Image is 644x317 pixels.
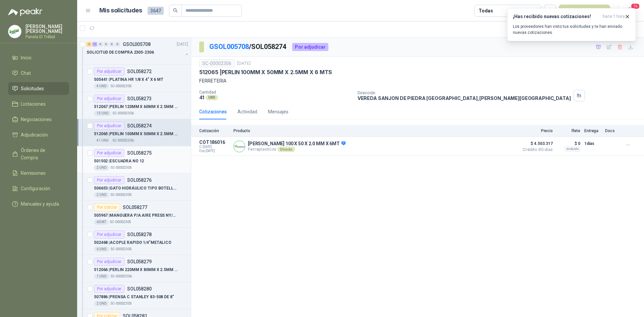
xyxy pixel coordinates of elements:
a: Configuración [8,182,69,195]
button: 16 [624,5,636,17]
p: 505441 | PLATINA HR 1/8 X 4" X 6 MT [94,76,163,83]
div: 0 [104,42,109,47]
span: C: [DATE] [199,145,229,149]
p: VEREDA SANJON DE PIEDRA [GEOGRAPHIC_DATA] , [PERSON_NAME][GEOGRAPHIC_DATA] [358,95,571,101]
p: SOL058274 [127,123,152,128]
div: 41 UND [94,138,111,143]
button: ¡Has recibido nuevas cotizaciones!hace 1 hora Los proveedores han visto tus solicitudes y te han ... [507,8,636,41]
span: Crédito 60 días [519,148,553,152]
a: Inicio [8,51,69,64]
div: Por adjudicar [94,285,124,293]
span: Licitaciones [21,100,46,108]
p: COT186016 [199,140,229,145]
p: 507886 | PRENSA C STANLEY 83-508 DE 8" [94,294,174,300]
p: SOLICITUD DE COMPRA 2305-2306 [87,49,154,56]
div: SC-00002306 [199,59,234,67]
div: 2 UND [94,165,109,170]
a: Por adjudicarSOL058272505441 |PLATINA HR 1/8 X 4" X 6 MT4 UNDSC-00002305 [77,65,191,92]
div: Todas [479,7,493,14]
span: Manuales y ayuda [21,200,59,208]
p: GSOL005708 [123,42,151,47]
div: Incluido [565,146,580,152]
div: Directo [277,147,295,152]
p: Flete [557,128,580,133]
div: Por cotizar [94,203,120,211]
div: Cotizaciones [199,108,227,115]
p: Precio [519,128,553,133]
div: 2 [87,42,92,47]
div: Por adjudicar [94,176,124,184]
div: 13 UND [94,111,111,116]
a: GSOL005708 [209,43,249,51]
p: 1 días [584,140,601,148]
p: $ 0 [557,140,580,148]
h3: ¡Has recibido nuevas cotizaciones! [513,14,600,19]
p: Los proveedores han visto tus solicitudes y te han enviado nuevas cotizaciones. [513,23,630,36]
span: Remisiones [21,169,46,177]
p: 41 [199,95,204,100]
p: 502468 | ACOPLE RAPIDO 1/4"METALICO [94,240,171,246]
div: Actividad [237,108,257,115]
p: SOL058278 [127,232,152,237]
p: SC-00002305 [111,192,132,198]
p: SC-00002305 [111,247,132,252]
p: [DATE] [177,41,188,48]
h1: Mis solicitudes [99,6,142,15]
span: 3647 [148,7,164,15]
a: Por adjudicarSOL058280507886 |PRENSA C STANLEY 83-508 DE 8"2 UNDSC-00002305 [77,282,191,309]
p: SOL058277 [123,205,147,210]
p: SOL058279 [127,259,152,264]
a: Por adjudicarSOL058276506653 |GATO HIDRÁULICO TIPO BOTELLA 20 TONELADA2 UNDSC-00002305 [77,173,191,201]
p: SC-00002305 [111,301,132,306]
div: 2 UND [94,192,109,198]
img: Company Logo [234,141,245,152]
div: Por adjudicar [94,258,124,266]
p: SOL058275 [127,151,152,155]
p: SOL058280 [127,286,152,291]
div: UND [206,95,218,100]
p: [DATE] [237,60,251,67]
div: Por adjudicar [94,67,124,75]
p: Cotización [199,128,229,133]
span: Exp: [DATE] [199,149,229,153]
div: 0 [109,42,114,47]
a: Licitaciones [8,98,69,110]
p: / SOL058274 [209,42,287,52]
a: Órdenes de Compra [8,144,69,164]
div: 0 [98,42,103,47]
div: 1 UND [94,274,109,279]
a: Por cotizarSOL058277505967 |MANGUERA P/A AIRE PRESS NY/L2060 MTSC-00002305 [77,201,191,228]
p: SOL058273 [127,96,152,101]
span: Órdenes de Compra [21,147,63,161]
p: SC-00002305 [111,84,132,89]
p: SC-00002305 [110,219,131,225]
p: 501502 | ESCUADRA NO 12 [94,158,144,164]
p: [PERSON_NAME] [PERSON_NAME] [25,24,69,34]
p: Producto [233,128,515,133]
p: Cantidad [199,90,352,95]
p: SC-00002305 [111,165,132,170]
p: 512065 | PERLIN 100MM X 50MM X 2.5MM X 6 MTS [94,131,177,137]
p: SOL058276 [127,178,152,182]
div: 0 [115,42,120,47]
button: Nueva solicitud [559,5,610,17]
img: Company Logo [8,25,21,38]
span: Negociaciones [21,116,52,123]
div: Por adjudicar [94,122,124,130]
div: 11 [92,42,97,47]
p: SC-00002306 [113,138,134,143]
p: 512066 | PERLIN 220MM X 80MM X 2.5MM X 6 MTS [94,267,177,273]
a: Por adjudicarSOL058274512065 |PERLIN 100MM X 50MM X 2.5MM X 6 MTS41 UNDSC-00002306 [77,119,191,146]
a: Negociaciones [8,113,69,126]
p: Ferreplasticos [248,147,345,152]
a: Solicitudes [8,82,69,95]
span: Adjudicación [21,131,48,139]
span: Configuración [21,185,50,192]
span: 16 [631,3,640,9]
a: Remisiones [8,167,69,179]
span: $ 4.503.317 [519,140,553,148]
span: search [173,8,178,13]
p: [PERSON_NAME] 100 X 50 X 2.0 MM X 6MT [248,141,345,147]
a: Adjudicación [8,128,69,141]
a: Chat [8,67,69,80]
